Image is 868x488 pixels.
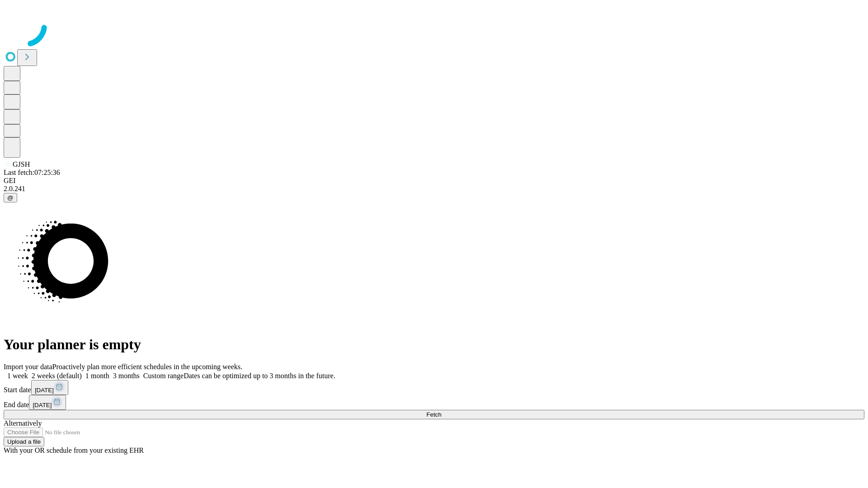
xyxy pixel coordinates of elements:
[4,193,17,202] button: @
[4,185,864,193] div: 2.0.241
[4,169,60,176] span: Last fetch: 07:25:36
[13,160,30,168] span: GJSH
[4,395,864,410] div: End date
[29,395,66,410] button: [DATE]
[85,372,109,380] span: 1 month
[4,410,864,419] button: Fetch
[4,380,864,395] div: Start date
[7,372,28,380] span: 1 week
[426,411,441,418] span: Fetch
[4,363,52,371] span: Import your data
[52,363,242,371] span: Proactively plan more efficient schedules in the upcoming weeks.
[4,446,144,454] span: With your OR schedule from your existing EHR
[4,437,44,446] button: Upload a file
[32,372,82,380] span: 2 weeks (default)
[4,419,42,427] span: Alternatively
[31,380,68,395] button: [DATE]
[113,372,140,380] span: 3 months
[7,194,14,201] span: @
[4,177,864,185] div: GEI
[33,402,52,408] span: [DATE]
[35,387,54,394] span: [DATE]
[4,336,864,353] h1: Your planner is empty
[143,372,184,380] span: Custom range
[184,372,335,380] span: Dates can be optimized up to 3 months in the future.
